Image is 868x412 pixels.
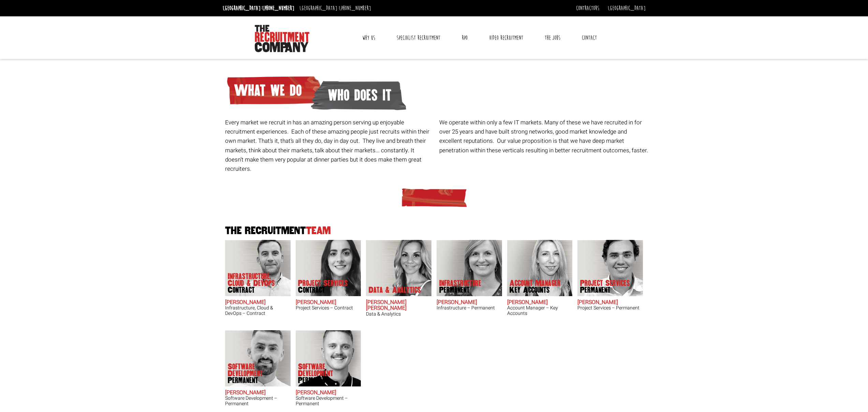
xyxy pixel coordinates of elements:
[296,305,361,310] h3: Project Services – Contract
[296,390,361,396] h2: [PERSON_NAME]
[225,390,291,396] h2: [PERSON_NAME]
[225,118,434,173] p: Every market we recruit in has an amazing person serving up enjoyable recruitment experiences. Ea...
[357,29,380,46] a: Why Us
[228,273,282,293] p: Infrastructure, Cloud & DevOps
[225,300,291,306] h2: [PERSON_NAME]
[262,4,294,12] a: [PHONE_NUMBER]
[225,240,291,296] img: Adam Eshet does Infrastructure, Cloud & DevOps Contract
[577,29,602,46] a: Contact
[296,300,361,306] h2: [PERSON_NAME]
[225,305,291,316] h3: Infrastructure, Cloud & DevOps – Contract
[507,300,573,306] h2: [PERSON_NAME]
[577,240,643,296] img: Sam McKay does Project Services Permanent
[298,280,348,293] p: Project Services
[580,287,630,293] span: Permanent
[228,287,282,293] span: Contract
[439,280,481,293] p: Infrastructure
[608,4,646,12] a: [GEOGRAPHIC_DATA]
[507,240,572,296] img: Frankie Gaffney's our Account Manager Key Accounts
[339,4,371,12] a: [PHONE_NUMBER]
[366,311,431,317] h3: Data & Analytics
[507,305,573,316] h3: Account Manager – Key Accounts
[298,287,348,293] span: Contract
[369,287,421,293] p: Data & Analytics
[484,29,528,46] a: Video Recruitment
[306,225,331,236] span: Team
[577,305,643,310] h3: Project Services – Permanent
[392,29,445,46] a: Specialist Recruitment
[437,240,502,296] img: Amanda Evans's Our Infrastructure Permanent
[510,280,561,293] p: Account Manager
[225,396,291,406] h3: Software Development – Permanent
[439,118,648,155] p: We operate within only a few IT markets. Many of these we have recruited in for over 25 years and...
[298,3,373,14] li: [GEOGRAPHIC_DATA]:
[647,146,648,155] span: .
[225,330,291,386] img: Liam Cox does Software Development Permanent
[439,287,481,293] span: Permanent
[255,25,309,52] img: The Recruitment Company
[437,300,502,306] h2: [PERSON_NAME]
[366,240,431,296] img: Anna-Maria Julie does Data & Analytics
[296,396,361,406] h3: Software Development – Permanent
[540,29,565,46] a: The Jobs
[223,226,646,236] h2: The Recruitment
[228,377,282,384] span: Permanent
[298,377,353,384] span: Permanent
[510,287,561,293] span: Key Accounts
[577,300,643,306] h2: [PERSON_NAME]
[580,280,630,293] p: Project Services
[228,363,282,384] p: Software Development
[437,305,502,310] h3: Infrastructure – Permanent
[298,363,353,384] p: Software Development
[457,29,473,46] a: RPO
[366,300,431,311] h2: [PERSON_NAME] [PERSON_NAME]
[576,4,599,12] a: Contractors
[221,3,296,14] li: [GEOGRAPHIC_DATA]:
[295,240,361,296] img: Claire Sheerin does Project Services Contract
[295,330,361,386] img: Sam Williamson does Software Development Permanent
